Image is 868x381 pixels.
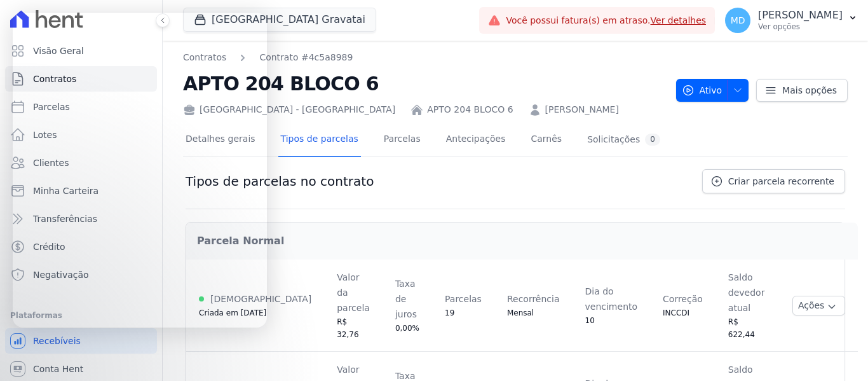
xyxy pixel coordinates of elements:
[545,103,619,116] a: [PERSON_NAME]
[381,123,423,157] a: Parcelas
[259,51,353,64] a: Contrato #4c5a8989
[183,103,395,116] div: [GEOGRAPHIC_DATA] - [GEOGRAPHIC_DATA]
[758,22,843,32] p: Ver opções
[663,308,689,317] span: INCCDI
[585,123,663,157] a: Solicitações0
[183,51,666,64] nav: Breadcrumb
[5,66,157,92] a: Contratos
[427,103,513,116] a: APTO 204 BLOCO 6
[13,13,267,328] iframe: Intercom live chat
[186,174,374,189] h1: Tipos de parcelas no contrato
[33,363,83,375] span: Conta Hent
[756,79,848,102] a: Mais opções
[395,324,419,333] span: 0,00%
[5,178,157,204] a: Minha Carteira
[728,272,765,313] span: Saldo devedor atual
[5,328,157,354] a: Recebíveis
[5,122,157,148] a: Lotes
[645,134,660,146] div: 0
[506,14,706,27] span: Você possui fatura(s) em atraso.
[183,69,666,98] h2: APTO 204 BLOCO 6
[197,233,847,249] h2: Parcela Normal
[792,296,846,315] button: Ações
[445,294,482,304] span: Parcelas
[585,316,595,325] span: 10
[183,51,353,64] nav: Breadcrumb
[731,16,745,25] span: MD
[183,8,376,32] button: [GEOGRAPHIC_DATA] Gravatai
[528,123,564,157] a: Carnês
[507,308,534,317] span: Mensal
[5,234,157,260] a: Crédito
[676,79,749,102] button: Ativo
[728,317,755,339] span: R$ 622,44
[5,262,157,287] a: Negativação
[585,286,638,312] span: Dia do vencimento
[5,38,157,64] a: Visão Geral
[782,84,837,97] span: Mais opções
[444,123,508,157] a: Antecipações
[337,272,370,313] span: Valor da parcela
[337,317,358,339] span: R$ 32,76
[682,79,722,102] span: Ativo
[278,123,361,157] a: Tipos de parcelas
[33,335,81,347] span: Recebíveis
[395,279,417,319] span: Taxa de juros
[758,9,843,22] p: [PERSON_NAME]
[728,175,834,188] span: Criar parcela recorrente
[5,206,157,232] a: Transferências
[715,3,868,38] button: MD [PERSON_NAME] Ver opções
[10,308,152,323] div: Plataformas
[651,15,707,25] a: Ver detalhes
[702,169,845,193] a: Criar parcela recorrente
[13,338,43,368] iframe: Intercom live chat
[507,294,560,304] span: Recorrência
[5,94,157,120] a: Parcelas
[663,294,703,304] span: Correção
[587,134,660,146] div: Solicitações
[445,308,454,317] span: 19
[5,150,157,176] a: Clientes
